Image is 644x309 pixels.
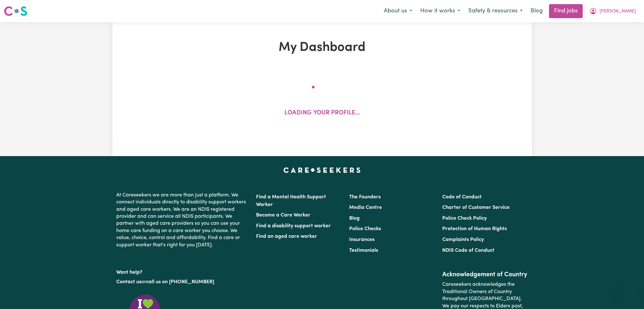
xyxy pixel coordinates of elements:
p: or [116,276,248,288]
a: Find a disability support worker [256,223,331,229]
a: Protection of Human Rights [442,226,507,231]
a: Careseekers logo [4,4,27,18]
a: Contact us [116,279,141,285]
a: NDIS Code of Conduct [442,248,494,253]
a: Police Check Policy [442,216,487,221]
a: Blog [527,4,546,18]
a: Become a Care Worker [256,213,310,218]
a: Blog [349,216,360,221]
a: Complaints Policy [442,237,484,242]
span: [PERSON_NAME] [600,8,636,15]
a: Find jobs [549,4,583,18]
iframe: Button to launch messaging window [619,284,639,304]
a: Find a Mental Health Support Worker [256,195,326,207]
a: Code of Conduct [442,195,482,200]
a: Careseekers home page [283,168,361,173]
a: Insurances [349,237,375,242]
a: Find an aged care worker [256,234,317,239]
p: Want help? [116,266,248,276]
a: Charter of Customer Service [442,205,510,210]
img: Careseekers logo [4,5,27,17]
a: The Founders [349,195,381,200]
button: Safety & resources [464,4,527,18]
p: Loading your profile... [284,109,360,118]
a: call us on [PHONE_NUMBER] [146,279,214,285]
button: How it works [416,4,464,18]
h1: My Dashboard [186,40,458,55]
a: Testimonials [349,248,378,253]
h2: Acknowledgement of Country [442,271,528,278]
button: My Account [585,4,640,18]
p: At Careseekers we are more than just a platform. We connect individuals directly to disability su... [116,189,248,251]
a: Media Centre [349,205,382,210]
button: About us [380,4,416,18]
a: Police Checks [349,226,381,231]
